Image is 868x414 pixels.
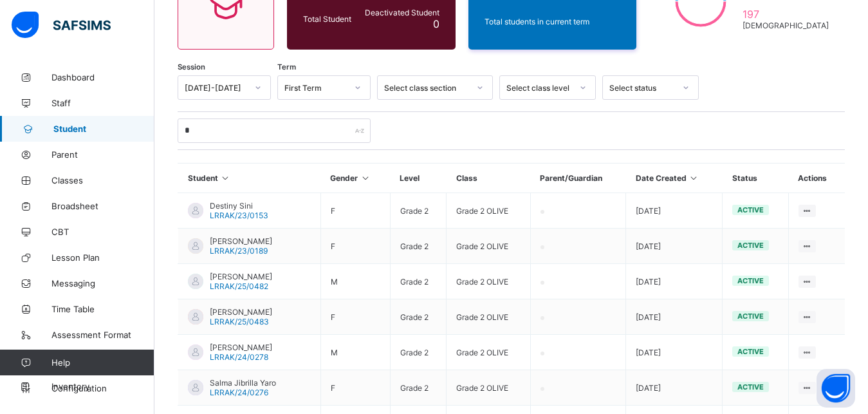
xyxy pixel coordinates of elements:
[447,264,531,299] td: Grade 2 OLIVE
[626,370,723,406] td: [DATE]
[51,278,154,288] span: Messaging
[51,149,154,160] span: Parent
[737,241,764,250] span: active
[433,17,439,30] span: 0
[210,281,268,291] span: LRRAK/25/0482
[51,304,154,314] span: Time Table
[485,17,621,26] span: Total students in current term
[178,62,205,71] span: Session
[210,211,268,220] span: LRRAK/23/0153
[210,307,272,317] span: [PERSON_NAME]
[53,124,154,134] span: Student
[210,236,272,246] span: [PERSON_NAME]
[185,83,247,93] div: [DATE]-[DATE]
[737,382,764,391] span: active
[626,299,723,335] td: [DATE]
[210,378,276,388] span: Salma Jibrilla Yaro
[506,83,572,93] div: Select class level
[284,83,347,93] div: First Term
[737,205,764,214] span: active
[320,164,390,193] th: Gender
[384,83,469,93] div: Select class section
[447,164,531,193] th: Class
[51,357,154,368] span: Help
[210,201,268,211] span: Destiny Sini
[530,164,625,193] th: Parent/Guardian
[447,299,531,335] td: Grade 2 OLIVE
[743,21,829,30] span: [DEMOGRAPHIC_DATA]
[277,62,296,71] span: Term
[178,164,321,193] th: Student
[788,164,845,193] th: Actions
[626,335,723,370] td: [DATE]
[12,12,111,39] img: safsims
[447,370,531,406] td: Grade 2 OLIVE
[447,335,531,370] td: Grade 2 OLIVE
[626,193,723,229] td: [DATE]
[743,8,829,21] span: 197
[51,383,154,393] span: Configuration
[220,173,231,183] i: Sort in Ascending Order
[390,335,446,370] td: Grade 2
[51,330,154,340] span: Assessment Format
[51,252,154,263] span: Lesson Plan
[737,347,764,356] span: active
[320,193,390,229] td: F
[390,229,446,264] td: Grade 2
[210,246,268,256] span: LRRAK/23/0189
[626,164,723,193] th: Date Created
[626,229,723,264] td: [DATE]
[390,264,446,299] td: Grade 2
[737,312,764,321] span: active
[362,8,439,17] span: Deactivated Student
[51,201,154,211] span: Broadsheet
[609,83,675,93] div: Select status
[210,352,268,362] span: LRRAK/24/0278
[817,369,855,408] button: Open asap
[320,299,390,335] td: F
[210,343,272,352] span: [PERSON_NAME]
[360,173,371,183] i: Sort in Ascending Order
[51,227,154,237] span: CBT
[447,193,531,229] td: Grade 2 OLIVE
[390,299,446,335] td: Grade 2
[210,388,268,397] span: LRRAK/24/0276
[210,317,269,326] span: LRRAK/25/0483
[723,164,789,193] th: Status
[51,98,154,108] span: Staff
[737,276,764,285] span: active
[390,370,446,406] td: Grade 2
[447,229,531,264] td: Grade 2 OLIVE
[320,264,390,299] td: M
[210,272,272,281] span: [PERSON_NAME]
[688,173,699,183] i: Sort in Ascending Order
[51,72,154,82] span: Dashboard
[320,370,390,406] td: F
[390,193,446,229] td: Grade 2
[320,335,390,370] td: M
[51,175,154,185] span: Classes
[300,11,359,27] div: Total Student
[390,164,446,193] th: Level
[320,229,390,264] td: F
[626,264,723,299] td: [DATE]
